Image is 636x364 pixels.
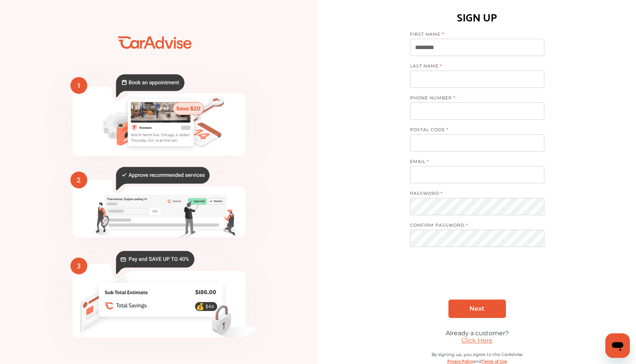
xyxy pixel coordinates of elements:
a: Click Here [461,337,493,344]
label: FIRST NAME [410,31,537,39]
label: PHONE NUMBER [410,95,537,102]
a: Next [448,300,506,318]
text: 💰 [196,302,204,310]
div: Already a customer? [410,329,544,337]
iframe: reCAPTCHA [419,264,535,294]
label: CONFIRM PASSWORD [410,222,537,230]
h1: SIGN UP [457,7,497,26]
span: Next [470,305,484,312]
label: PASSWORD [410,191,537,198]
label: POSTAL CODE [410,127,537,134]
label: EMAIL [410,159,537,166]
iframe: Button to launch messaging window [605,333,630,358]
label: LAST NAME [410,63,537,71]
